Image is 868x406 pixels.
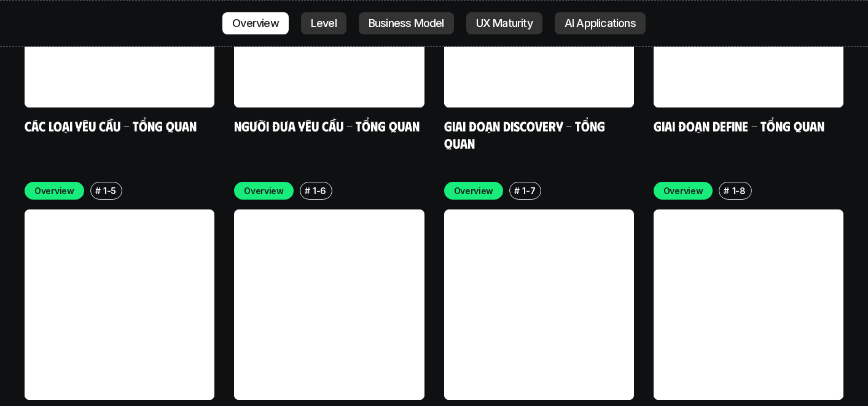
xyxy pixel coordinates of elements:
[244,184,284,197] p: Overview
[232,17,279,29] p: Overview
[25,117,197,134] a: Các loại yêu cầu - Tổng quan
[454,184,494,197] p: Overview
[654,117,824,134] a: Giai đoạn Define - Tổng quan
[305,186,310,195] h6: #
[95,186,101,195] h6: #
[724,186,729,195] h6: #
[522,184,535,197] p: 1-7
[514,186,520,195] h6: #
[234,117,420,134] a: Người đưa yêu cầu - Tổng quan
[444,117,608,151] a: Giai đoạn Discovery - Tổng quan
[732,184,746,197] p: 1-8
[103,184,116,197] p: 1-5
[313,184,326,197] p: 1-6
[663,184,703,197] p: Overview
[222,12,289,34] a: Overview
[34,184,74,197] p: Overview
